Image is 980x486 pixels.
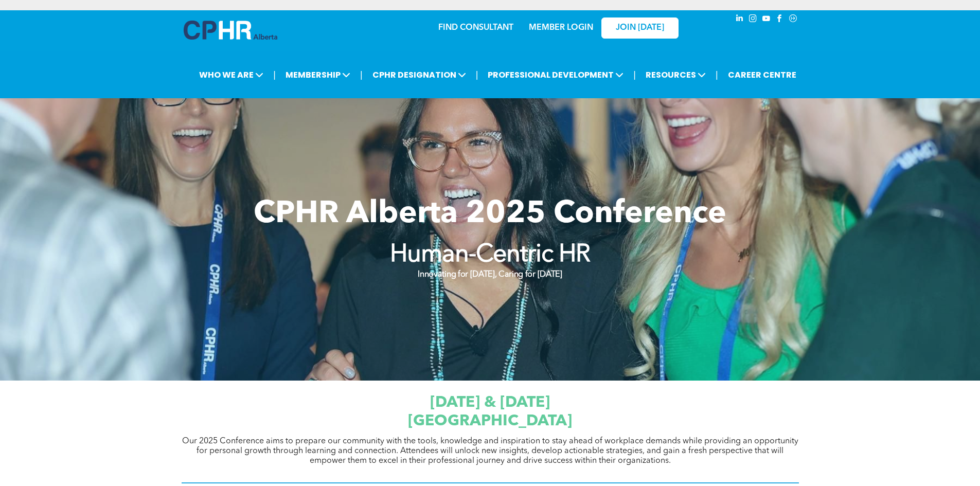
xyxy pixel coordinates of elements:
span: WHO WE ARE [196,65,266,84]
span: RESOURCES [643,65,709,84]
a: linkedin [734,13,745,27]
strong: Innovating for [DATE], Caring for [DATE] [418,271,562,279]
a: JOIN [DATE] [601,17,679,39]
span: CPHR DESIGNATION [369,65,469,84]
li: | [633,64,636,85]
a: CAREER CENTRE [725,65,799,84]
li: | [476,64,478,85]
span: Our 2025 Conference aims to prepare our community with the tools, knowledge and inspiration to st... [182,437,798,465]
li: | [360,64,363,85]
span: JOIN [DATE] [616,23,664,33]
span: MEMBERSHIP [282,65,353,84]
span: CPHR Alberta 2025 Conference [254,199,726,230]
a: instagram [747,13,759,27]
a: Social network [788,13,799,27]
a: MEMBER LOGIN [529,24,593,32]
span: PROFESSIONAL DEVELOPMENT [485,65,627,84]
span: [GEOGRAPHIC_DATA] [408,413,572,429]
strong: Human-Centric HR [390,243,591,267]
a: facebook [774,13,786,27]
li: | [716,64,718,85]
li: | [273,64,276,85]
span: [DATE] & [DATE] [430,395,550,410]
img: A blue and white logo for cp alberta [184,21,277,40]
a: FIND CONSULTANT [438,24,513,32]
a: youtube [761,13,772,27]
